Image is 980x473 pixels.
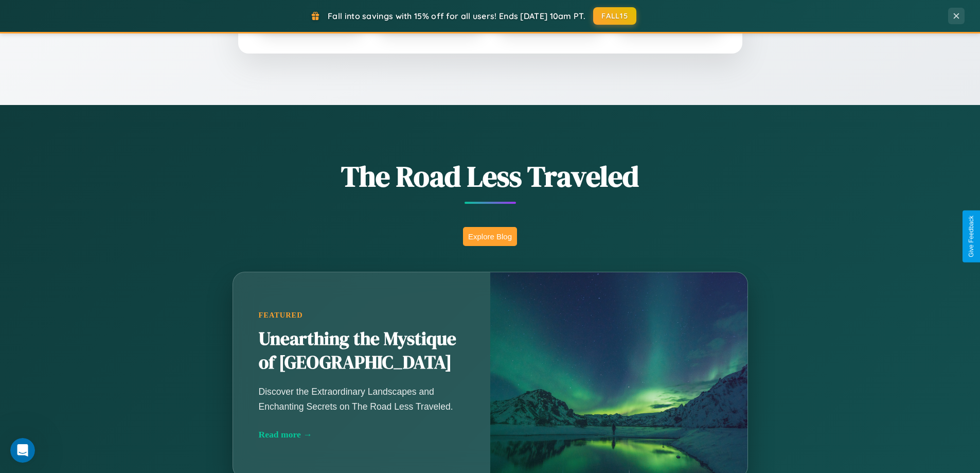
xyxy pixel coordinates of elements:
span: Fall into savings with 15% off for all users! Ends [DATE] 10am PT. [328,11,585,21]
div: Read more → [259,429,465,440]
div: Give Feedback [968,216,975,257]
h1: The Road Less Traveled [182,156,799,196]
iframe: Intercom live chat [10,438,35,463]
button: FALL15 [593,7,636,25]
div: Featured [259,311,465,320]
p: Discover the Extraordinary Landscapes and Enchanting Secrets on The Road Less Traveled. [259,384,465,413]
button: Explore Blog [463,227,517,246]
h2: Unearthing the Mystique of [GEOGRAPHIC_DATA] [259,327,465,375]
